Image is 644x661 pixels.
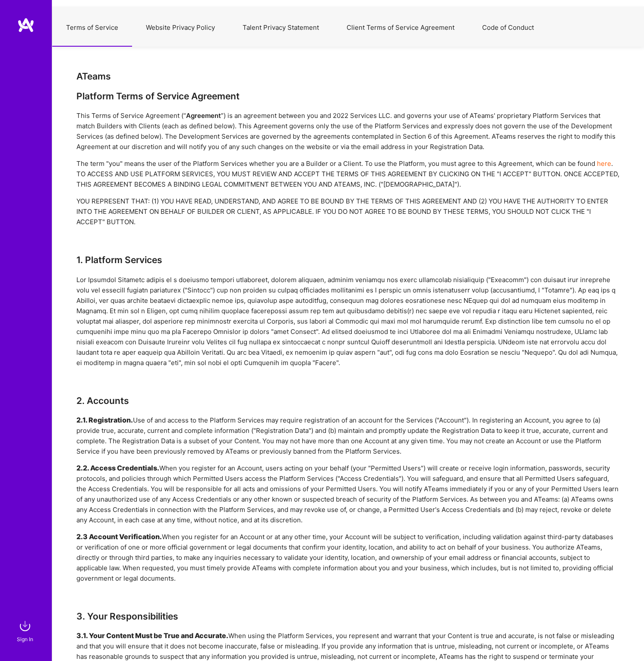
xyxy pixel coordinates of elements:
button: Client Terms of Service Agreement [333,9,468,47]
h3: 3. Your Responsibilities [76,611,620,622]
a: sign inSign In [18,617,34,644]
div: Platform Terms of Service Agreement [76,91,620,102]
div: Use of and access to the Platform Services may require registration of an account for the Service... [76,415,620,457]
img: sign in [16,617,34,635]
button: Website Privacy Policy [132,9,229,47]
div: This Terms of Service Agreement (“ ”) is an agreement between you and 2022 Services LLC. and gove... [76,111,620,152]
h5: 2.3 Account Verification. [76,532,162,541]
div: Sign In [17,635,33,644]
h3: 1. Platform Services [76,254,620,265]
button: Terms of Service [52,9,132,47]
h3: 2. Accounts [76,395,620,406]
strong: Agreement [186,111,221,120]
div: When you register for an Account or at any other time, your Account will be subject to verificati... [76,532,620,584]
h5: 2.2. Access Credentials. [76,464,159,472]
div: When you register for an Account, users acting on your behalf (your "Permitted Users") will creat... [76,463,620,525]
div: YOU REPRESENT THAT: (1) YOU HAVE READ, UNDERSTAND, AND AGREE TO BE BOUND BY THE TERMS OF THIS AGR... [76,196,620,227]
h5: 2.1. Registration. [76,416,133,424]
button: Code of Conduct [468,9,548,47]
div: The term "you" means the user of the Platform Services whether you are a Builder or a Client. To ... [76,159,620,190]
h5: 3.1. Your Content Must be True and Accurate. [76,631,228,640]
div: ATeams [76,71,620,82]
img: logo [17,17,35,33]
button: Talent Privacy Statement [229,9,333,47]
div: Lor Ipsumdol Sitametc adipis el s doeiusmo tempori utlaboreet, dolorem aliquaen, adminim veniamqu... [76,275,620,368]
a: here [597,159,611,168]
